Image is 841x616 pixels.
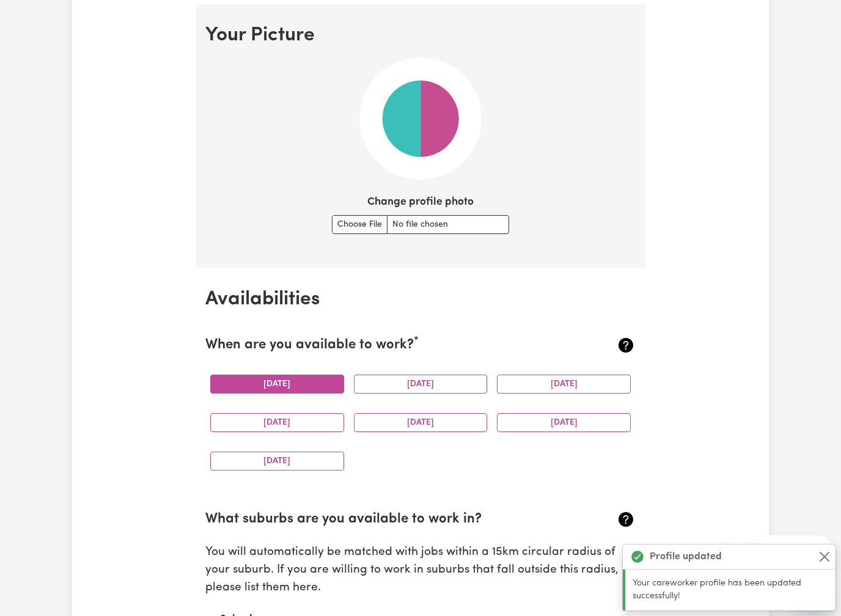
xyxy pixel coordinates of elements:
p: You will automatically be matched with jobs within a 15km circular radius of your suburb. If you ... [205,544,636,596]
button: Close [817,549,832,564]
h2: Your Picture [205,24,636,47]
h2: What suburbs are you available to work in? [205,512,564,528]
button: [DATE] [354,375,488,394]
button: [DATE] [210,413,344,432]
button: [DATE] [354,413,488,432]
img: Your default profile image [359,57,482,180]
label: Change profile photo [367,194,474,210]
button: [DATE] [210,452,344,471]
button: [DATE] [497,413,631,432]
h2: Availabilities [205,288,636,311]
strong: Profile updated [650,549,722,564]
iframe: Close message [727,538,751,562]
p: Your careworker profile has been updated successfully! [633,577,828,603]
h2: When are you available to work? [205,337,564,354]
button: [DATE] [497,375,631,394]
iframe: Message from company [756,535,831,562]
button: [DATE] [210,375,344,394]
